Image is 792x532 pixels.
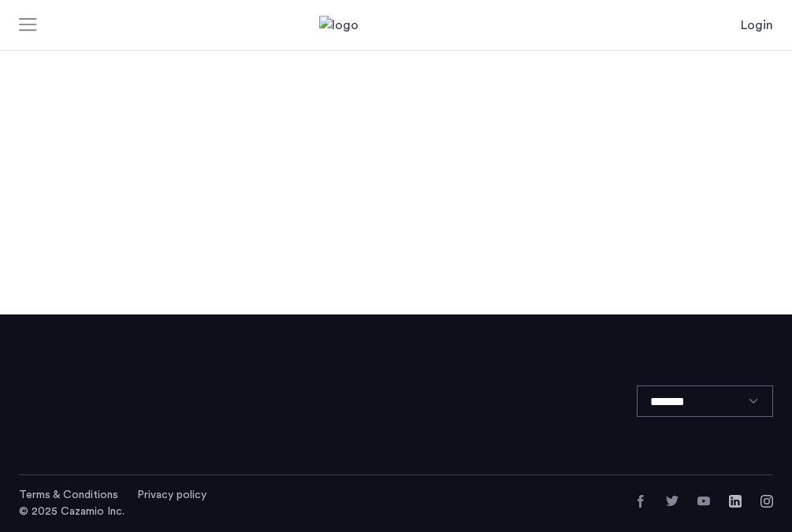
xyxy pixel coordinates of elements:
[637,385,773,417] select: Language select
[137,487,206,503] a: Privacy policy
[319,16,474,35] a: Cazamio Logo
[634,495,647,508] a: Facebook
[741,16,773,35] a: Login
[697,495,710,508] a: YouTube
[729,495,742,508] a: LinkedIn
[760,495,773,508] a: Instagram
[319,16,474,35] img: logo
[19,506,125,517] span: © 2025 Cazamio Inc.
[666,495,679,508] a: Twitter
[19,487,118,503] a: Terms and conditions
